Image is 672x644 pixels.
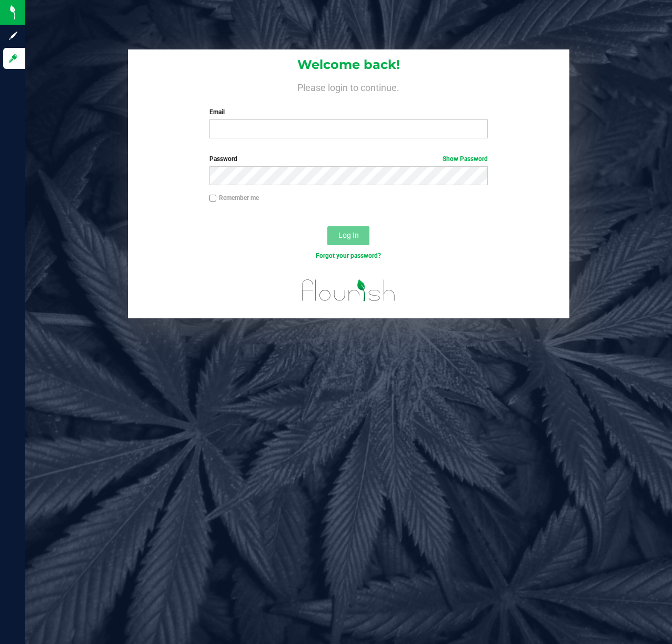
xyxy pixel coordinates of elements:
[8,31,18,41] inline-svg: Sign up
[316,252,381,259] a: Forgot your password?
[8,53,18,64] inline-svg: Log in
[209,155,237,163] span: Password
[443,155,488,163] a: Show Password
[209,193,259,203] label: Remember me
[294,271,404,309] img: flourish_logo.svg
[209,107,488,117] label: Email
[128,80,569,93] h4: Please login to continue.
[128,58,569,72] h1: Welcome back!
[209,195,217,202] input: Remember me
[327,226,369,245] button: Log In
[338,231,359,239] span: Log In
